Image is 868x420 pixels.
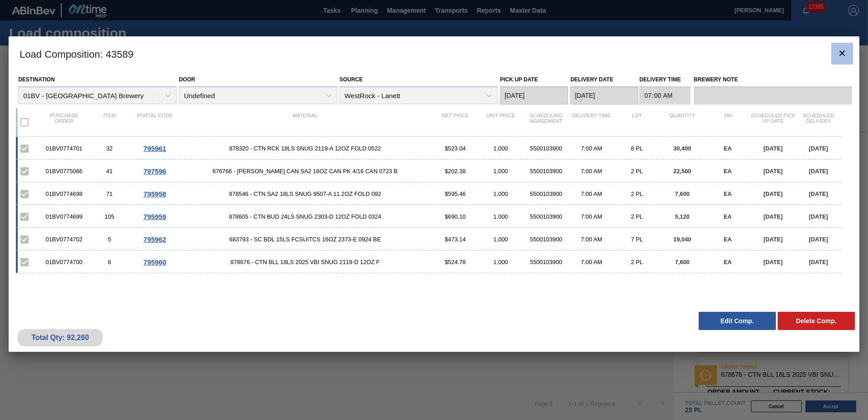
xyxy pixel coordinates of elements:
[614,236,660,243] div: 7 PL
[660,113,705,132] div: Quantity
[178,168,433,175] span: 676766 - CARR CAN SA2 16OZ CAN PK 4/16 CAN 0723 B
[41,236,87,243] div: 01BV0774702
[143,167,166,175] span: 797596
[41,145,87,152] div: 01BV0774701
[178,259,433,265] span: 878676 - CTN BLL 18LS 2025 VBI SNUG 2119-D 12OZ F
[478,168,523,175] div: 1,000
[340,76,363,83] label: Source
[143,190,166,198] span: 795958
[433,190,478,197] div: $595.46
[809,190,828,197] span: [DATE]
[614,145,660,152] div: 8 PL
[699,312,776,330] button: Edit Comp.
[764,145,783,152] span: [DATE]
[132,113,178,132] div: Portal code
[87,213,132,220] div: 105
[178,236,433,243] span: 683793 - SC BDL 15LS FCSUITCS 16OZ 2373-E 0924 BE
[433,113,478,132] div: Net Price
[764,213,783,220] span: [DATE]
[614,213,660,220] div: 2 PL
[569,145,614,152] div: 7:00 AM
[614,168,660,175] div: 2 PL
[724,145,732,152] span: EA
[673,168,691,175] span: 22,500
[41,113,87,132] div: Purchase order
[178,113,433,132] div: Material
[41,213,87,220] div: 01BV0774699
[569,236,614,243] div: 7:00 AM
[433,168,478,175] div: $202.38
[523,259,569,265] div: 5500103900
[433,145,478,152] div: $523.04
[179,76,195,83] label: Door
[132,258,178,266] div: Go to Order
[178,145,433,152] span: 878320 - CTN RCK 18LS SNUG 2119-A 12OZ FOLD 0522
[750,113,796,132] div: Scheduled Pick up Date
[705,113,750,132] div: UM
[523,168,569,175] div: 5500103900
[694,73,852,86] label: Brewery Note
[570,76,613,83] label: Delivery Date
[523,145,569,152] div: 5500103900
[523,190,569,197] div: 5500103900
[18,76,54,83] label: Destination
[87,168,132,175] div: 41
[724,213,732,220] span: EA
[87,113,132,132] div: Item
[614,113,660,132] div: Lot
[809,213,828,220] span: [DATE]
[500,86,568,105] input: mm/dd/yyyy
[809,168,828,175] span: [DATE]
[614,259,660,265] div: 2 PL
[569,113,614,132] div: Delivery Time
[478,113,523,132] div: Unit Price
[132,145,178,152] div: Go to Order
[143,213,166,220] span: 795959
[724,190,732,197] span: EA
[764,190,783,197] span: [DATE]
[764,236,783,243] span: [DATE]
[724,236,732,243] span: EA
[478,259,523,265] div: 1,000
[87,190,132,197] div: 71
[673,145,691,152] span: 30,400
[778,312,855,330] button: Delete Comp.
[675,213,690,220] span: 5,120
[132,167,178,175] div: Go to Order
[41,190,87,197] div: 01BV0774698
[433,236,478,243] div: $473.14
[675,190,690,197] span: 7,600
[796,113,841,132] div: Scheduled Delivery
[9,36,859,71] h3: Load Composition : 43589
[569,213,614,220] div: 7:00 AM
[569,190,614,197] div: 7:00 AM
[614,190,660,197] div: 2 PL
[143,235,166,243] span: 795962
[478,213,523,220] div: 1,000
[569,168,614,175] div: 7:00 AM
[724,168,732,175] span: EA
[132,213,178,220] div: Go to Order
[143,145,166,152] span: 795961
[178,190,433,197] span: 878546 - CTN SA2 18LS SNUG 9507-A 11.2OZ FOLD 092
[433,259,478,265] div: $524.78
[87,145,132,152] div: 32
[132,235,178,243] div: Go to Order
[41,259,87,265] div: 01BV0774700
[724,259,732,265] span: EA
[675,259,690,265] span: 7,600
[673,236,691,243] span: 19,040
[639,73,690,86] label: Delivery Time
[178,213,433,220] span: 878605 - CTN BUD 24LS SNUG 2303-D 12OZ FOLD 0324
[809,236,828,243] span: [DATE]
[809,259,828,265] span: [DATE]
[809,145,828,152] span: [DATE]
[143,258,166,266] span: 795960
[570,86,638,105] input: mm/dd/yyyy
[433,213,478,220] div: $690.10
[523,113,569,132] div: Scheduling Agreement
[478,145,523,152] div: 1,000
[500,76,538,83] label: Pick up Date
[478,190,523,197] div: 1,000
[523,236,569,243] div: 5500103900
